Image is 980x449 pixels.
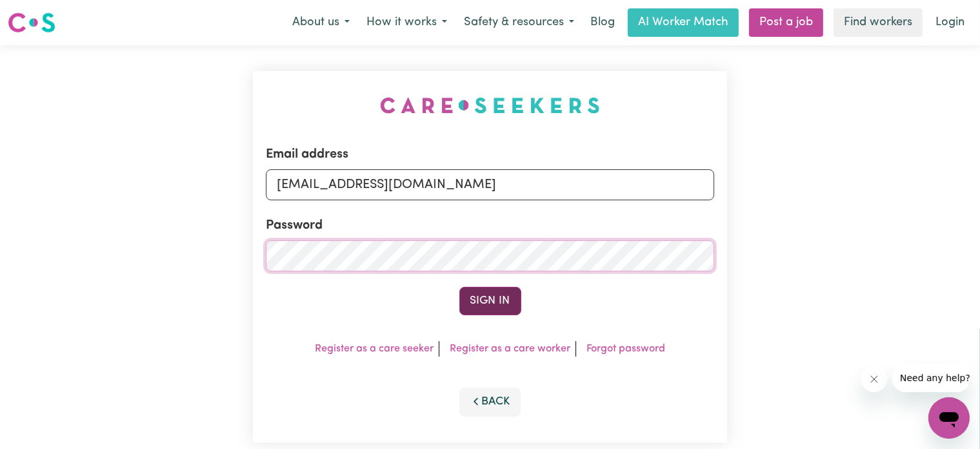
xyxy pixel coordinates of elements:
a: AI Worker Match [628,8,739,37]
label: Password [266,216,323,235]
button: Safety & resources [455,9,583,36]
a: Blog [583,8,623,37]
iframe: Pulsante per aprire la finestra di messaggistica [928,397,970,439]
span: Need any help? [8,9,78,19]
a: Post a job [749,8,823,37]
iframe: Messaggio dall’azienda [892,364,970,392]
label: Email address [266,145,348,164]
iframe: Chiudi messaggio [861,366,887,392]
button: Sign In [459,287,521,315]
a: Careseekers logo [8,8,55,37]
a: Register as a care worker [450,344,570,354]
a: Login [928,8,972,37]
img: Careseekers logo [8,11,55,34]
button: How it works [358,9,455,36]
button: About us [284,9,358,36]
a: Forgot password [586,344,665,354]
input: Email address [266,169,715,200]
button: Back [459,388,521,416]
a: Find workers [834,8,923,37]
a: Register as a care seeker [315,344,434,354]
